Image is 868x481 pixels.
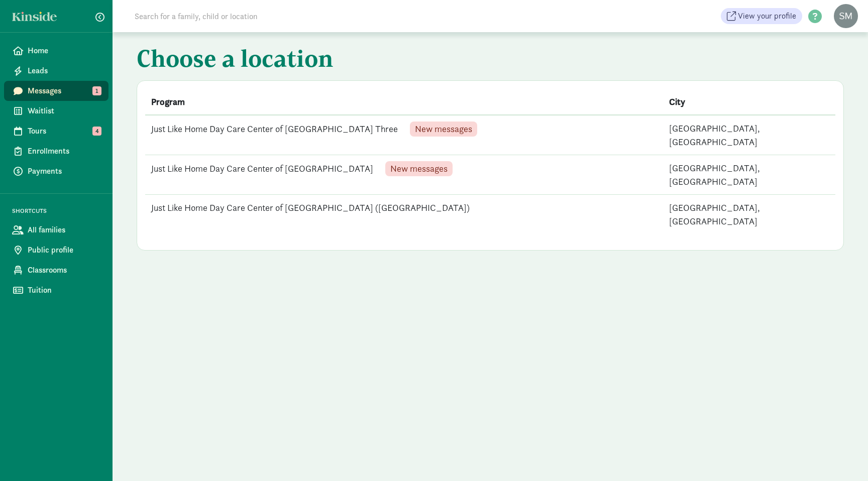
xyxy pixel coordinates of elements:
th: City [663,89,836,115]
td: Just Like Home Day Care Center of [GEOGRAPHIC_DATA] Three [145,115,663,155]
span: Messages [28,85,100,97]
th: Program [145,89,663,115]
td: [GEOGRAPHIC_DATA], [GEOGRAPHIC_DATA] [663,115,836,155]
a: Payments [4,161,108,181]
input: Search for a family, child or location [129,6,410,26]
span: New messages [415,125,472,134]
a: Waitlist [4,101,108,121]
span: New messages [390,164,448,173]
span: Waitlist [28,105,100,117]
a: Home [4,41,108,61]
a: Tuition [4,280,108,300]
a: All families [4,220,108,240]
span: Payments [28,165,100,177]
span: 4 [92,127,101,136]
span: View your profile [738,10,796,22]
td: [GEOGRAPHIC_DATA], [GEOGRAPHIC_DATA] [663,155,836,195]
h1: Choose a location [137,44,770,76]
a: Tours 4 [4,121,108,141]
a: View your profile [721,8,802,24]
span: Tuition [28,284,100,296]
span: Tours [28,125,100,137]
a: Enrollments [4,141,108,161]
a: Public profile [4,240,108,260]
a: Messages 1 [4,81,108,101]
td: Just Like Home Day Care Center of [GEOGRAPHIC_DATA] ([GEOGRAPHIC_DATA]) [145,195,663,234]
span: Leads [28,65,100,77]
span: Public profile [28,244,100,256]
td: Just Like Home Day Care Center of [GEOGRAPHIC_DATA] [145,155,663,195]
span: Home [28,45,100,57]
a: Classrooms [4,260,108,280]
span: Classrooms [28,264,100,276]
span: Enrollments [28,145,100,157]
a: Leads [4,61,108,81]
span: All families [28,224,100,236]
iframe: Chat Widget [818,433,868,481]
td: [GEOGRAPHIC_DATA], [GEOGRAPHIC_DATA] [663,195,836,234]
span: 1 [92,86,101,95]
